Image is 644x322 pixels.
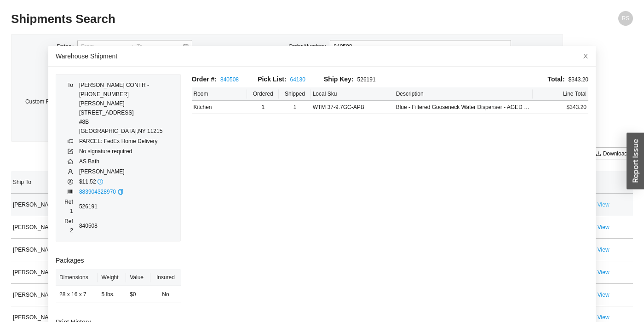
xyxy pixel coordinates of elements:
[279,87,310,101] th: Shipped
[128,43,135,50] span: to
[324,74,390,85] div: 526191
[390,74,588,85] div: $343.20
[11,194,86,216] td: [PERSON_NAME]
[11,261,86,284] td: [PERSON_NAME]
[11,11,477,27] h2: Shipments Search
[598,224,609,230] a: View
[25,95,77,108] label: Custom Reference
[622,11,630,26] span: RS
[128,43,135,50] span: swap-right
[79,136,175,146] td: PARCEL: FedEx Home Delivery
[258,75,286,83] span: Pick List:
[279,101,310,114] td: 1
[394,87,533,101] th: Description
[62,216,79,236] td: Ref 2
[150,269,180,286] th: Insured
[324,75,354,83] span: Ship Key:
[56,255,181,266] h3: Packages
[220,76,239,83] a: 840508
[603,149,627,158] span: Download
[192,101,247,114] td: Kitchen
[598,292,609,298] a: View
[79,167,175,177] td: [PERSON_NAME]
[118,189,123,195] span: copy
[290,76,305,83] a: 64130
[311,101,394,114] td: WTM 37-9.7GC-APB
[68,179,73,184] span: dollar
[247,101,279,114] td: 1
[11,216,86,239] td: [PERSON_NAME]
[56,269,98,286] th: Dimensions
[79,146,175,156] td: No signature required
[288,40,330,53] label: Order Number
[311,87,394,101] th: Local Sku
[57,40,78,53] label: Dates
[533,87,588,101] th: Line Total
[118,187,123,196] div: Copy
[590,147,633,160] button: downloadDownload
[533,101,588,114] td: $343.20
[79,80,174,136] div: [PERSON_NAME] CONTR - [PHONE_NUMBER] [PERSON_NAME] [STREET_ADDRESS] #8B [GEOGRAPHIC_DATA] , NY 11215
[13,178,77,187] span: Ship To
[79,177,175,187] td: $11.52
[11,284,86,306] td: [PERSON_NAME]
[150,286,180,303] td: No
[598,314,609,321] a: View
[68,189,73,195] span: barcode
[126,286,150,303] td: $0
[11,171,86,194] th: Ship To sortable
[62,80,79,136] td: To
[137,42,182,51] input: To
[598,201,609,208] a: View
[81,42,126,51] input: From
[582,53,589,59] span: close
[596,151,601,157] span: download
[79,156,175,167] td: AS Bath
[598,247,609,253] a: View
[79,189,116,195] a: 883904328970
[548,75,565,83] span: Total:
[68,159,73,164] span: home
[56,286,98,303] td: 28 x 16 x 7
[79,197,175,216] td: 526191
[396,103,531,112] div: Blue - Filtered Gooseneck Water Dispenser - AGED BRASS
[247,87,279,101] th: Ordered
[192,87,247,101] th: Room
[192,75,217,83] span: Order #:
[68,169,73,174] span: user
[56,51,588,61] div: Warehouse Shipment
[62,197,79,216] td: Ref 1
[575,46,596,66] button: Close
[598,269,609,276] a: View
[68,149,73,154] span: form
[98,179,103,184] span: info-circle
[11,239,86,261] td: [PERSON_NAME]
[79,216,175,236] td: 840508
[98,286,126,303] td: 5 lbs.
[596,171,633,194] th: undefined sortable
[126,269,150,286] th: Value
[98,269,126,286] th: Weight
